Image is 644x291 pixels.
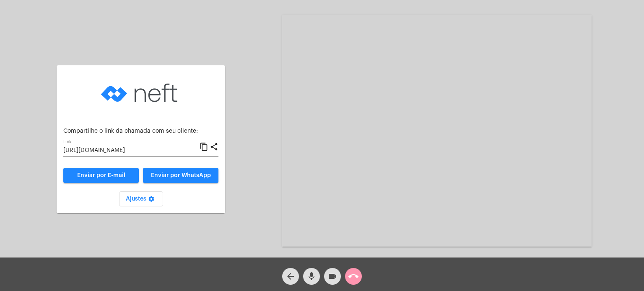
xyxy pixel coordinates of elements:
span: Ajustes [126,196,156,202]
mat-icon: mic [306,271,317,281]
mat-icon: settings [146,196,156,206]
mat-icon: videocam [327,271,338,281]
button: Ajustes [119,191,163,206]
button: Enviar por WhatsApp [143,168,218,183]
mat-icon: share [210,142,218,152]
img: logo-neft-novo-2.png [99,72,183,114]
mat-icon: content_copy [200,142,208,152]
span: Enviar por E-mail [77,173,125,178]
p: Compartilhe o link da chamada com seu cliente: [63,128,218,134]
mat-icon: arrow_back [286,271,296,281]
mat-icon: call_end [348,271,358,281]
a: Enviar por E-mail [63,168,139,183]
span: Enviar por WhatsApp [151,173,211,178]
